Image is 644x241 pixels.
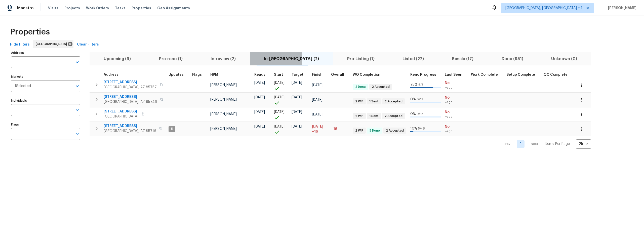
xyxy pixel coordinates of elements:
[292,73,303,76] span: Target
[312,125,323,128] span: [DATE]
[445,110,467,115] span: No
[254,73,265,76] span: Ready
[329,122,351,136] td: 16 day(s) past target finish date
[11,51,80,54] label: Address
[11,123,80,126] label: Flags
[367,129,382,133] span: 3 Done
[253,55,330,62] span: In-[GEOGRAPHIC_DATA] (2)
[274,73,283,76] span: Start
[312,73,323,76] span: Finish
[331,73,349,76] div: Days past target finish date
[310,122,329,136] td: Scheduled to finish 16 day(s) late
[169,73,184,76] span: Updates
[272,122,290,136] td: Project started on time
[17,6,34,11] span: Maestro
[210,98,237,101] span: [PERSON_NAME]
[506,73,535,76] span: Setup Complete
[254,73,270,76] div: Earliest renovation start date (first business day after COE or Checkout)
[272,93,290,107] td: Project started on time
[517,140,525,148] a: Goto page 1
[544,73,568,76] span: QC Complete
[74,106,81,113] button: Open
[274,110,285,114] span: [DATE]
[445,115,467,119] span: ∞ ago
[274,81,285,85] span: [DATE]
[11,75,80,78] label: Markets
[8,40,32,49] button: Hide filters
[445,86,467,90] span: ∞ ago
[410,112,416,116] span: 0 %
[74,59,81,66] button: Open
[157,6,190,11] span: Geo Assignments
[104,73,118,76] span: Address
[74,130,81,137] button: Open
[64,6,80,11] span: Projects
[104,99,157,104] span: [GEOGRAPHIC_DATA], AZ 85746
[367,99,381,104] span: 1 Sent
[367,114,381,118] span: 1 Sent
[353,129,365,133] span: 2 WIP
[75,40,101,49] button: Clear Filters
[417,112,423,115] span: 0 / 18
[292,73,308,76] div: Target renovation project end date
[169,127,175,131] span: 5
[417,98,423,101] span: 0 / 12
[418,127,425,130] span: 5 / 48
[199,55,247,62] span: In-review (2)
[104,109,138,114] span: [STREET_ADDRESS]
[353,73,380,76] span: WO Completion
[48,6,58,11] span: Visits
[104,129,156,134] span: [GEOGRAPHIC_DATA], AZ 85716
[445,73,462,76] span: Last Seen
[441,55,485,62] span: Resale (17)
[545,141,570,146] p: Items Per Page
[210,112,237,116] span: [PERSON_NAME]
[93,55,142,62] span: Upcoming (9)
[312,113,323,116] span: [DATE]
[104,124,156,129] span: [STREET_ADDRESS]
[418,83,423,86] span: 6 / 8
[292,81,302,85] span: [DATE]
[384,129,406,133] span: 2 Accepted
[331,127,337,131] span: +16
[445,100,467,104] span: ∞ ago
[606,6,636,11] span: [PERSON_NAME]
[74,83,81,90] button: Open
[148,55,194,62] span: Pre-reno (1)
[10,29,50,34] span: Properties
[445,124,467,129] span: No
[254,110,265,114] span: [DATE]
[540,55,588,62] span: Unknown (0)
[410,73,436,76] span: Reno Progress
[576,137,591,150] div: 25
[115,6,126,10] span: Tasks
[499,139,591,149] nav: Pagination Navigation
[77,42,99,48] span: Clear Filters
[491,55,534,62] span: Done (951)
[312,129,318,134] span: +16
[353,85,368,89] span: 2 Done
[254,125,265,128] span: [DATE]
[210,127,237,131] span: [PERSON_NAME]
[370,85,392,89] span: 2 Accepted
[391,55,435,62] span: Listed (22)
[254,96,265,99] span: [DATE]
[292,125,302,128] span: [DATE]
[312,98,323,102] span: [DATE]
[15,84,31,88] span: 1 Selected
[505,6,582,11] span: [GEOGRAPHIC_DATA], [GEOGRAPHIC_DATA] + 1
[353,99,365,104] span: 2 WIP
[274,73,288,76] div: Actual renovation start date
[383,114,405,118] span: 2 Accepted
[312,73,327,76] div: Projected renovation finish date
[274,125,285,128] span: [DATE]
[104,80,157,85] span: [STREET_ADDRESS]
[36,42,69,47] span: [GEOGRAPHIC_DATA]
[86,6,109,11] span: Work Orders
[292,96,302,99] span: [DATE]
[410,83,418,87] span: 75 %
[410,98,416,101] span: 0 %
[336,55,386,62] span: Pre-Listing (1)
[471,73,498,76] span: Work Complete
[210,83,237,87] span: [PERSON_NAME]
